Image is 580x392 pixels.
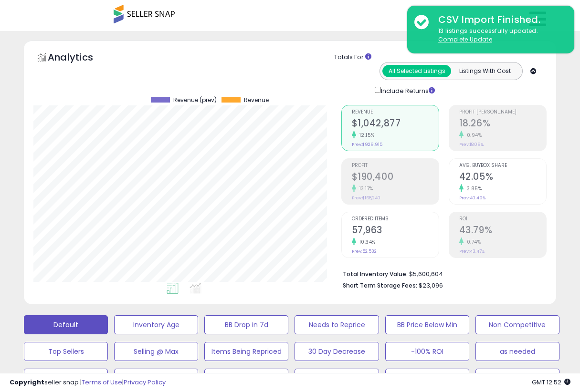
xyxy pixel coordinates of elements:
[475,315,559,334] button: Non Competitive
[352,163,439,168] span: Profit
[343,281,417,289] b: Short Term Storage Fees:
[459,163,546,168] span: Avg. Buybox Share
[532,378,570,387] span: 2025-10-13 12:52 GMT
[352,142,382,147] small: Prev: $929,915
[459,225,546,237] h2: 43.79%
[48,51,112,66] h5: Analytics
[295,369,379,388] button: BBBM 31-60
[459,195,485,201] small: Prev: 40.49%
[24,315,108,334] button: Default
[82,378,122,387] a: Terms of Use
[352,217,439,222] span: Ordered Items
[459,142,484,147] small: Prev: 18.09%
[356,185,373,192] small: 13.17%
[459,248,485,254] small: Prev: 43.47%
[451,65,519,77] button: Listings With Cost
[204,315,288,334] button: BB Drop in 7d
[356,238,376,246] small: 10.34%
[368,85,446,96] div: Include Returns
[459,110,546,115] span: Profit [PERSON_NAME]
[173,97,217,103] span: Revenue (prev)
[352,248,377,254] small: Prev: 52,532
[24,342,108,361] button: Top Sellers
[334,53,549,62] div: Totals For
[475,342,559,361] button: as needed
[352,195,380,201] small: Prev: $168,240
[244,97,269,103] span: Revenue
[431,13,567,27] div: CSV Import Finished.
[114,315,198,334] button: Inventory Age
[352,118,439,131] h2: $1,042,877
[419,281,443,290] span: $23,096
[464,132,482,139] small: 0.94%
[204,342,288,361] button: Items Being Repriced
[459,217,546,222] span: ROI
[352,110,439,115] span: Revenue
[356,132,375,139] small: 12.15%
[459,118,546,131] h2: 18.26%
[204,369,288,388] button: BBBM >10 NO Velocity
[475,369,559,388] button: BBBM 61-90
[124,378,166,387] a: Privacy Policy
[114,342,198,361] button: Selling @ Max
[385,369,469,388] button: BBBM > 500
[10,378,166,387] div: seller snap | |
[438,35,492,43] u: Complete Update
[385,315,469,334] button: BB Price Below Min
[343,270,408,278] b: Total Inventory Value:
[10,378,44,387] strong: Copyright
[295,315,379,334] button: Needs to Reprice
[114,369,198,388] button: BBBM < 10
[352,225,439,237] h2: 57,963
[382,65,451,77] button: All Selected Listings
[295,342,379,361] button: 30 Day Decrease
[24,369,108,388] button: BB Below min Special
[385,342,469,361] button: -100% ROI
[464,238,481,246] small: 0.74%
[343,268,539,279] li: $5,600,604
[459,171,546,184] h2: 42.05%
[431,27,567,44] div: 13 listings successfully updated.
[464,185,482,192] small: 3.85%
[352,171,439,184] h2: $190,400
